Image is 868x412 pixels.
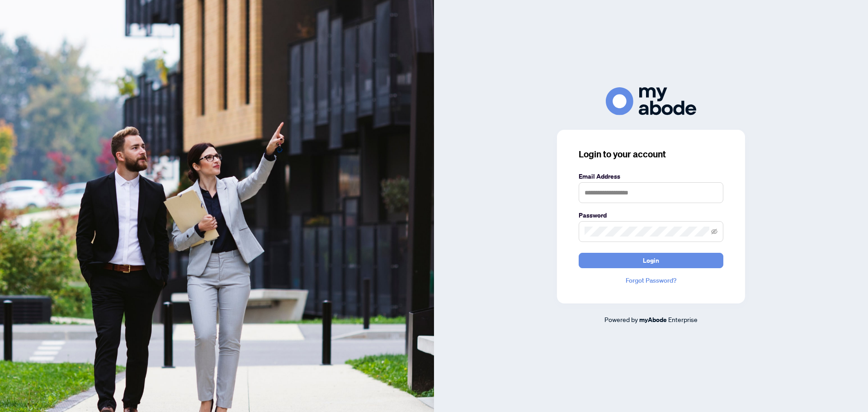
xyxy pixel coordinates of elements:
[579,253,723,268] button: Login
[604,315,638,323] span: Powered by
[579,171,723,181] label: Email Address
[643,253,659,268] span: Login
[579,210,723,220] label: Password
[711,228,717,235] span: eye-invisible
[639,315,667,325] a: myAbode
[606,87,696,115] img: ma-logo
[579,148,723,161] h3: Login to your account
[579,275,723,285] a: Forgot Password?
[668,315,698,323] span: Enterprise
